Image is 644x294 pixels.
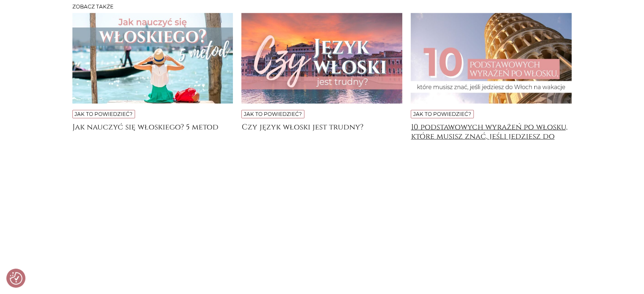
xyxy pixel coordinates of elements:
[241,123,402,140] a: Czy język włoski jest trudny?
[10,272,22,285] img: Revisit consent button
[413,111,471,117] a: Jak to powiedzieć?
[75,111,133,117] a: Jak to powiedzieć?
[411,123,572,140] a: 10 podstawowych wyrażeń po włosku, które musisz znać, jeśli jedziesz do [GEOGRAPHIC_DATA] na wakacje
[244,111,302,117] a: Jak to powiedzieć?
[72,4,572,10] h3: Zobacz także
[10,272,22,285] button: Preferencje co do zgód
[72,123,233,140] a: Jak nauczyć się włoskiego? 5 metod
